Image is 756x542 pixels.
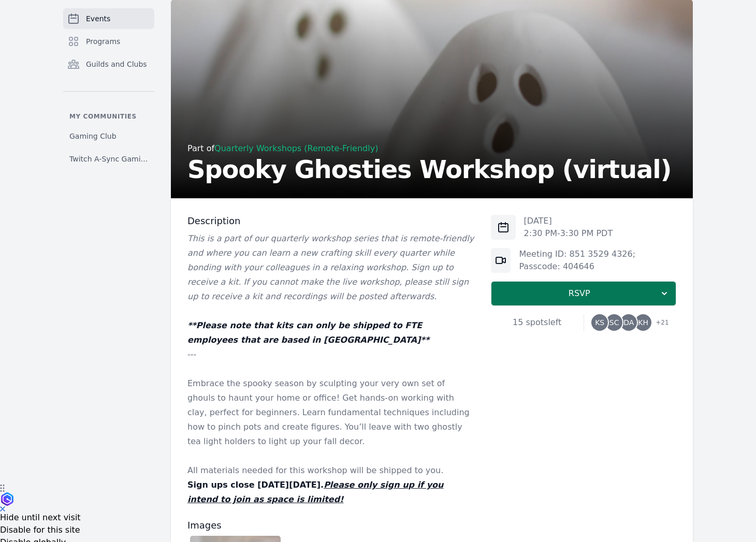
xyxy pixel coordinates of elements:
[187,347,474,362] p: ---
[187,233,474,301] em: This is a part of our quarterly workshop series that is remote-friendly and where you can learn a...
[187,320,429,345] em: **Please note that kits can only be shipped to FTE employees that are based in [GEOGRAPHIC_DATA]**
[491,281,676,306] button: RSVP
[187,215,474,227] h3: Description
[187,463,474,478] p: All materials needed for this workshop will be shipped to you.
[187,480,443,504] strong: Sign ups close [DATE][DATE].
[63,8,154,29] a: Events
[63,31,154,52] a: Programs
[524,215,613,227] p: [DATE]
[63,150,154,168] a: Twitch A-Sync Gaming (TAG) Club
[63,8,154,168] nav: Sidebar
[214,143,378,153] a: Quarterly Workshops (Remote-Friendly)
[638,319,648,326] span: KH
[519,249,635,271] a: Meeting ID: 851 3529 4326; Passcode: 404646
[86,13,110,24] span: Events
[63,127,154,145] a: Gaming Club
[595,319,604,326] span: KS
[86,36,120,47] span: Programs
[187,376,474,449] p: Embrace the spooky season by sculpting your very own set of ghouls to haunt your home or office! ...
[500,287,659,300] span: RSVP
[609,319,619,326] span: SC
[69,154,148,164] span: Twitch A-Sync Gaming (TAG) Club
[63,112,154,121] p: My communities
[187,157,671,182] h2: Spooky Ghosties Workshop (virtual)
[187,142,671,155] div: Part of
[69,131,117,141] span: Gaming Club
[623,319,634,326] span: DA
[649,316,668,331] span: + 21
[491,316,584,329] div: 15 spots left
[63,54,154,75] a: Guilds and Clubs
[187,519,474,532] h3: Images
[524,227,613,240] p: 2:30 PM - 3:30 PM PDT
[86,59,147,69] span: Guilds and Clubs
